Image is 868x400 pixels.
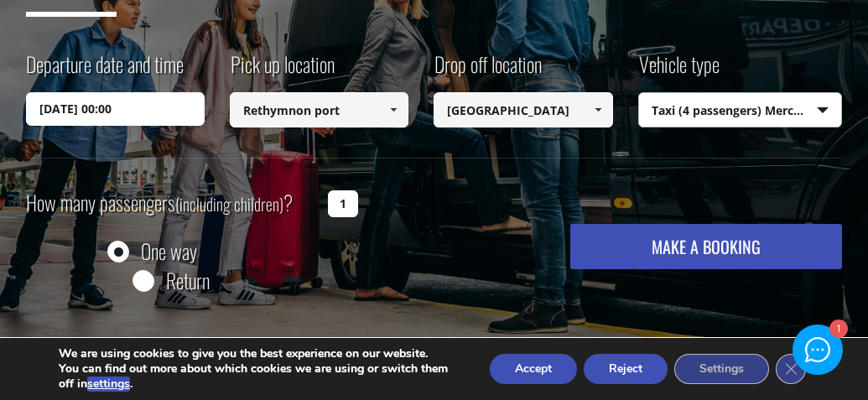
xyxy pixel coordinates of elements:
small: (including children) [175,191,283,216]
label: Return [166,270,210,291]
div: 1 [829,320,846,338]
input: Select pickup location [230,92,408,127]
span: Taxi (4 passengers) Mercedes E Class [639,93,841,128]
label: One way [141,241,197,262]
label: Drop off location [434,49,542,92]
a: Show All Items [380,92,408,127]
input: Select drop-off location [434,92,612,127]
button: Accept [490,354,577,384]
button: settings [87,377,130,392]
p: We are using cookies to give you the best experience on our website. [59,346,460,361]
label: How many passengers ? [26,183,318,224]
button: Close GDPR Cookie Banner [776,354,806,384]
label: Pick up location [230,49,335,92]
button: Reject [584,354,668,384]
button: MAKE A BOOKING [570,224,842,269]
a: Show All Items [584,92,611,127]
label: Departure date and time [26,49,184,92]
p: You can find out more about which cookies we are using or switch them off in . [59,361,460,392]
button: Settings [674,354,769,384]
label: Vehicle type [638,49,720,92]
